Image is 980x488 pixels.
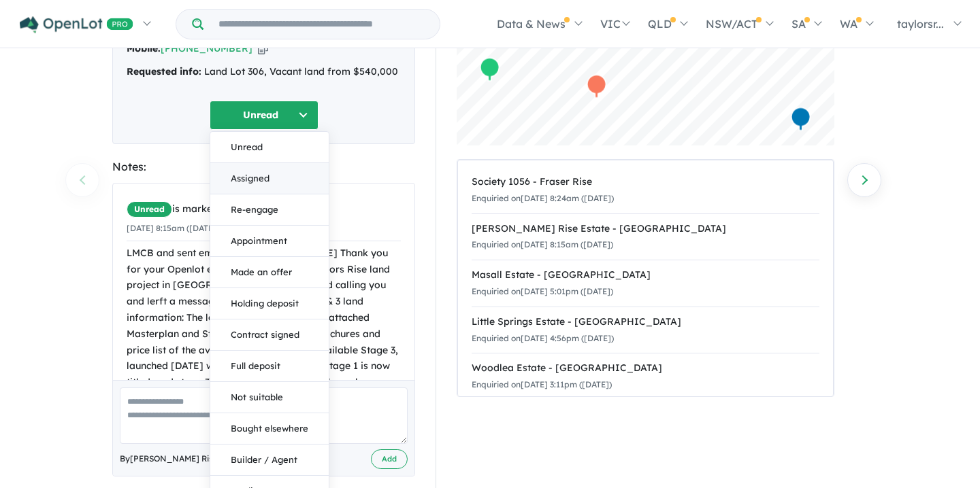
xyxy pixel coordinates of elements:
button: Copy [258,41,268,56]
a: [PERSON_NAME] Rise Estate - [GEOGRAPHIC_DATA]Enquiried on[DATE] 8:15am ([DATE]) [472,213,819,261]
small: [DATE] 8:15am ([DATE]) [127,223,219,233]
small: Enquiried on [DATE] 8:24am ([DATE]) [472,193,614,203]
button: Builder / Agent [210,445,329,476]
a: Society 1056 - Fraser RiseEnquiried on[DATE] 8:24am ([DATE]) [472,167,819,214]
small: Enquiried on [DATE] 4:56pm ([DATE]) [472,333,614,343]
a: Woodlea Estate - [GEOGRAPHIC_DATA]Enquiried on[DATE] 3:11pm ([DATE]) [472,353,819,400]
div: Map marker [791,107,811,132]
button: Add [371,449,408,469]
span: Unread [127,201,172,217]
div: Land Lot 306, Vacant land from $540,000 [127,64,401,80]
div: Woodlea Estate - [GEOGRAPHIC_DATA] [472,360,819,377]
div: Society 1056 - Fraser Rise [472,174,819,190]
button: Appointment [210,226,329,257]
small: Enquiried on [DATE] 5:01pm ([DATE]) [472,286,613,296]
div: Masall Estate - [GEOGRAPHIC_DATA] [472,267,819,283]
div: Little Springs Estate - [GEOGRAPHIC_DATA] [472,314,819,330]
div: Map marker [480,57,500,82]
div: [PERSON_NAME] Rise Estate - [GEOGRAPHIC_DATA] [472,221,819,237]
div: is marked. [127,201,401,217]
button: Re-engage [210,194,329,226]
div: Map marker [587,74,607,99]
small: Enquiried on [DATE] 8:15am ([DATE]) [472,239,613,249]
button: Unread [210,101,318,130]
button: Not suitable [210,382,329,413]
div: Notes: [112,158,415,176]
a: Little Springs Estate - [GEOGRAPHIC_DATA]Enquiried on[DATE] 4:56pm ([DATE]) [472,307,819,354]
img: Openlot PRO Logo White [20,16,133,33]
a: Masall Estate - [GEOGRAPHIC_DATA]Enquiried on[DATE] 5:01pm ([DATE]) [472,260,819,307]
button: Full deposit [210,351,329,382]
span: taylorsr... [897,17,944,31]
button: Holding deposit [210,288,329,319]
input: Try estate name, suburb, builder or developer [206,10,437,39]
button: Bought elsewhere [210,413,329,445]
button: Assigned [210,163,329,194]
button: Unread [210,132,329,163]
small: Enquiried on [DATE] 3:11pm ([DATE]) [472,379,612,389]
strong: Requested info: [127,65,201,77]
button: Made an offer [210,257,329,288]
button: Contract signed [210,319,329,351]
span: By [PERSON_NAME] Rise Deanside [120,452,257,466]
